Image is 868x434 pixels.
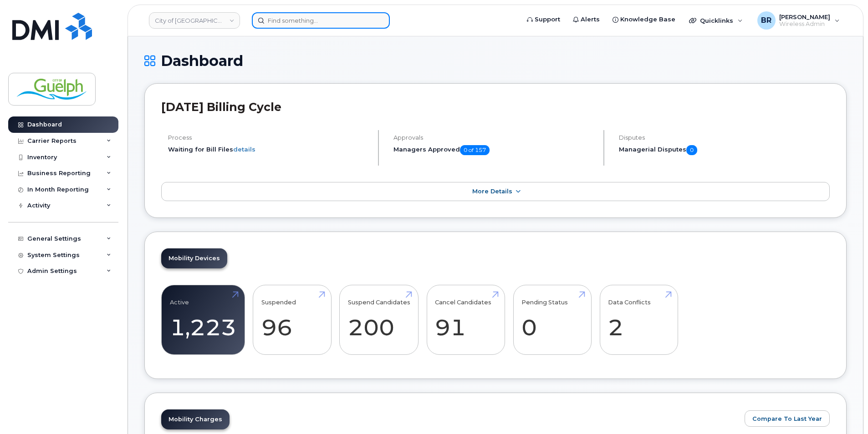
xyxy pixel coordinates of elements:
[393,134,596,141] h4: Approvals
[745,410,830,427] button: Compare To Last Year
[161,248,227,268] a: Mobility Devices
[168,145,370,154] li: Waiting for Bill Files
[233,146,255,153] a: details
[521,290,583,350] a: Pending Status 0
[161,100,830,114] h2: [DATE] Billing Cycle
[435,290,496,350] a: Cancel Candidates 91
[686,145,697,155] span: 0
[619,134,830,141] h4: Disputes
[348,290,410,350] a: Suspend Candidates 200
[144,53,847,69] h1: Dashboard
[619,145,830,155] h5: Managerial Disputes
[460,145,490,155] span: 0 of 157
[170,290,236,350] a: Active 1,223
[168,134,370,141] h4: Process
[608,290,669,350] a: Data Conflicts 2
[261,290,323,350] a: Suspended 96
[161,409,230,429] a: Mobility Charges
[393,145,596,155] h5: Managers Approved
[752,414,822,423] span: Compare To Last Year
[472,188,512,195] span: More Details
